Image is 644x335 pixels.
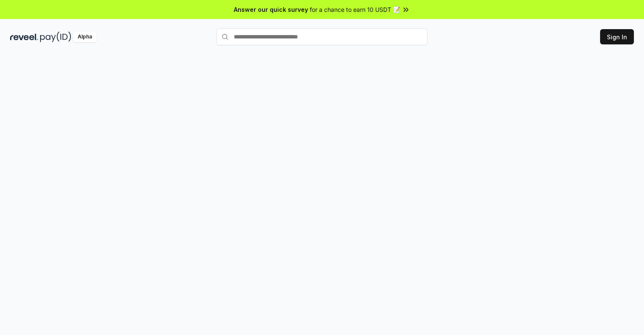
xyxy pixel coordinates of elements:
[40,32,71,42] img: pay_id
[10,32,38,42] img: reveel_dark
[600,29,634,44] button: Sign In
[310,5,400,14] span: for a chance to earn 10 USDT 📝
[234,5,308,14] span: Answer our quick survey
[73,32,97,42] div: Alpha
